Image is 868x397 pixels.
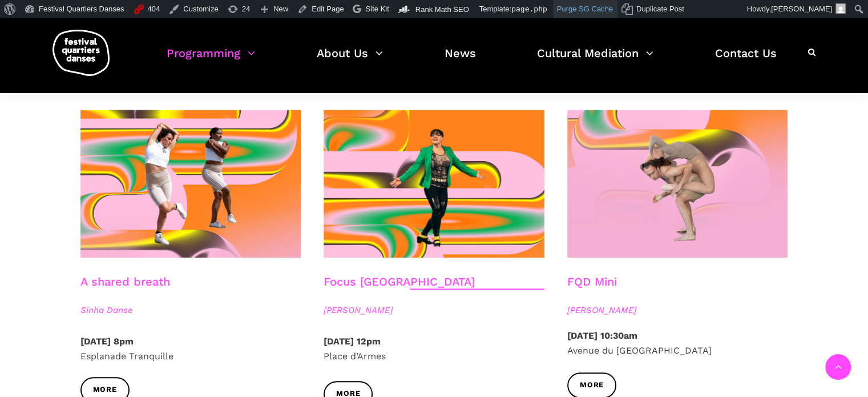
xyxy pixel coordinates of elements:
[567,303,788,317] span: [PERSON_NAME]
[324,303,544,317] span: [PERSON_NAME]
[80,275,170,288] a: A shared breath
[80,303,301,317] span: Sinha Danse
[715,43,777,77] a: Contact Us
[53,30,110,76] img: logo-fqd-med
[445,43,476,77] a: News
[537,43,653,77] a: Cultural Mediation
[567,275,617,288] a: FQD Mini
[567,330,637,341] strong: [DATE] 10:30am
[80,351,173,362] span: Esplanade Tranquille
[511,5,547,13] span: page.php
[317,43,383,77] a: About Us
[771,5,832,13] span: [PERSON_NAME]
[167,43,255,77] a: Programming
[567,345,712,356] span: Avenue du [GEOGRAPHIC_DATA]
[366,5,389,13] span: Site Kit
[580,379,604,391] span: More
[80,336,134,347] strong: [DATE] 8pm
[324,275,475,288] a: Focus [GEOGRAPHIC_DATA]
[324,334,544,363] p: Place d’Armes
[324,336,381,347] strong: [DATE] 12pm
[415,5,469,14] span: Rank Math SEO
[93,384,117,396] span: More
